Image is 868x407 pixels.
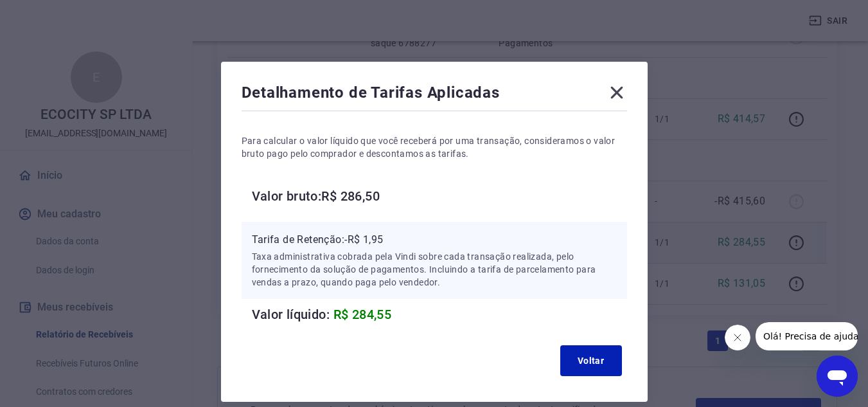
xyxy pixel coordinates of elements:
[252,250,617,289] p: Taxa administrativa cobrada pela Vindi sobre cada transação realizada, pelo fornecimento da soluç...
[756,322,858,350] iframe: Mensagem da empresa
[8,9,108,19] span: Olá! Precisa de ajuda?
[333,307,392,322] span: R$ 284,55
[242,82,627,108] div: Detalhamento de Tarifas Aplicadas
[252,186,627,206] h6: Valor bruto: R$ 286,50
[560,345,622,376] button: Voltar
[252,304,627,325] h6: Valor líquido:
[817,356,858,397] iframe: Botão para abrir a janela de mensagens
[725,325,750,350] iframe: Fechar mensagem
[242,134,627,160] p: Para calcular o valor líquido que você receberá por uma transação, consideramos o valor bruto pag...
[252,232,617,248] p: Tarifa de Retenção: -R$ 1,95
